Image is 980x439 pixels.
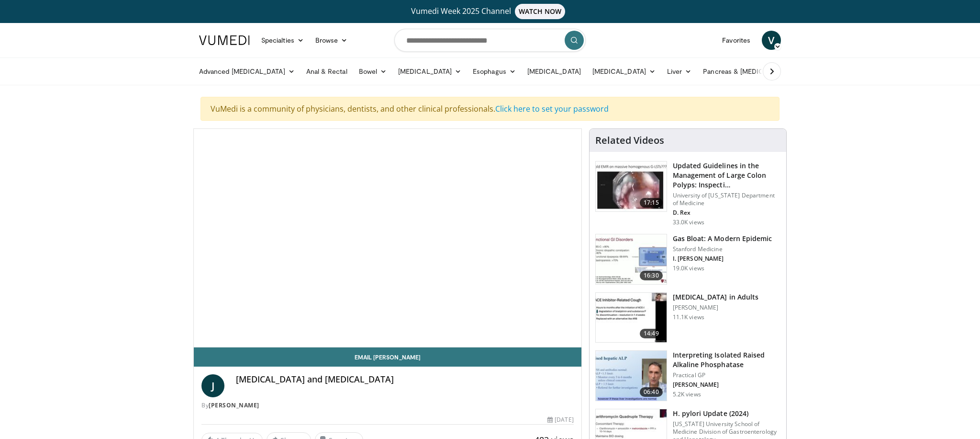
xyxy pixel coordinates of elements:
[199,35,250,45] img: VuMedi Logo
[673,219,704,226] p: 33.0K views
[640,198,663,208] span: 17:15
[673,292,758,302] h3: [MEDICAL_DATA] in Adults
[673,350,780,370] h3: Interpreting Isolated Raised Alkaline Phosphatase
[640,387,663,397] span: 06:40
[353,62,392,81] a: Bowel
[392,62,467,81] a: [MEDICAL_DATA]
[716,31,756,50] a: Favorites
[595,161,780,226] a: 17:15 Updated Guidelines in the Management of Large Colon Polyps: Inspecti… University of [US_STA...
[547,416,573,424] div: [DATE]
[209,401,259,409] a: [PERSON_NAME]
[673,371,780,379] p: Practical GP
[522,62,587,81] a: [MEDICAL_DATA]
[673,209,780,217] p: D. Rex
[661,62,697,81] a: Liver
[673,161,780,190] h3: Updated Guidelines in the Management of Large Colon Polyps: Inspecti…
[673,265,704,272] p: 19.0K views
[236,374,574,385] h4: [MEDICAL_DATA] and [MEDICAL_DATA]
[640,271,663,280] span: 16:30
[201,401,574,410] div: By
[596,351,667,401] img: 6a4ee52d-0f16-480d-a1b4-8187386ea2ed.150x105_q85_crop-smart_upscale.jpg
[673,255,772,263] p: I. [PERSON_NAME]
[673,391,701,398] p: 5.2K views
[194,347,581,367] a: Email [PERSON_NAME]
[310,31,354,50] a: Browse
[193,62,301,81] a: Advanced [MEDICAL_DATA]
[595,234,780,285] a: 16:30 Gas Bloat: A Modern Epidemic Stanford Medicine I. [PERSON_NAME] 19.0K views
[301,62,353,81] a: Anal & Rectal
[673,409,780,418] h3: H. pylori Update (2024)
[596,162,667,211] img: dfcfcb0d-b871-4e1a-9f0c-9f64970f7dd8.150x105_q85_crop-smart_upscale.jpg
[200,4,780,19] a: Vumedi Week 2025 ChannelWATCH NOW
[762,31,781,50] a: V
[587,62,661,81] a: [MEDICAL_DATA]
[467,62,522,81] a: Esophagus
[596,293,667,343] img: 11950cd4-d248-4755-8b98-ec337be04c84.150x105_q85_crop-smart_upscale.jpg
[673,234,772,243] h3: Gas Bloat: A Modern Epidemic
[201,374,224,397] a: J
[194,129,581,347] video-js: Video Player
[673,245,772,253] p: Stanford Medicine
[595,292,780,343] a: 14:49 [MEDICAL_DATA] in Adults [PERSON_NAME] 11.1K views
[495,104,609,114] a: Click here to set your password
[200,97,780,121] div: VuMedi is a community of physicians, dentists, and other clinical professionals.
[673,381,780,389] p: [PERSON_NAME]
[640,329,663,338] span: 14:49
[673,304,758,312] p: [PERSON_NAME]
[596,234,667,284] img: 480ec31d-e3c1-475b-8289-0a0659db689a.150x105_q85_crop-smart_upscale.jpg
[595,350,780,401] a: 06:40 Interpreting Isolated Raised Alkaline Phosphatase Practical GP [PERSON_NAME] 5.2K views
[595,135,664,146] h4: Related Videos
[256,31,310,50] a: Specialties
[515,4,566,19] span: WATCH NOW
[673,313,704,321] p: 11.1K views
[394,29,586,52] input: Search topics, interventions
[697,62,809,81] a: Pancreas & [MEDICAL_DATA]
[673,192,780,207] p: University of [US_STATE] Department of Medicine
